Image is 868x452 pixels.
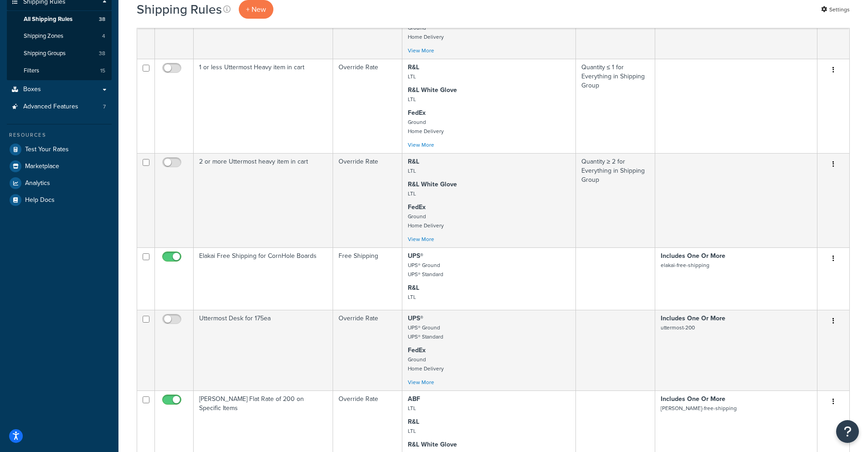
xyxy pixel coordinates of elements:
td: Override Rate [333,310,402,390]
span: 38 [99,50,105,57]
small: Ground Home Delivery [408,24,444,41]
li: Advanced Features [7,98,112,115]
strong: ABF [408,394,420,404]
strong: UPS® [408,313,423,323]
small: uttermost-200 [661,324,695,332]
span: All Shipping Rules [24,15,72,23]
strong: R&L White Glove [408,85,457,95]
td: Free Shipping [333,247,402,310]
strong: R&L [408,417,419,426]
strong: Includes One Or More [661,251,725,261]
small: [PERSON_NAME]-free-shipping [661,404,737,412]
span: Help Docs [25,196,55,204]
span: 38 [99,15,105,23]
li: Shipping Zones [7,28,112,45]
small: UPS® Ground UPS® Standard [408,261,443,278]
span: Shipping Groups [24,50,66,57]
span: Boxes [23,86,41,93]
td: 2 or more Uttermost heavy item in cart [194,153,333,247]
span: Marketplace [25,163,59,170]
strong: FedEx [408,202,426,212]
li: Filters [7,62,112,79]
strong: R&L White Glove [408,440,457,449]
span: Filters [24,67,39,75]
td: Quantity ≥ 2 for Everything in Shipping Group [576,153,656,247]
li: All Shipping Rules [7,11,112,28]
a: View More [408,235,434,243]
strong: Includes One Or More [661,394,725,404]
small: LTL [408,190,416,198]
strong: UPS® [408,251,423,261]
span: Shipping Zones [24,32,63,40]
h1: Shipping Rules [137,0,222,18]
small: LTL [408,293,416,301]
a: Shipping Groups 38 [7,45,112,62]
span: 7 [103,103,106,111]
a: Marketplace [7,158,112,175]
a: Settings [821,3,850,16]
small: Ground Home Delivery [408,118,444,135]
strong: R&L [408,62,419,72]
strong: Includes One Or More [661,313,725,323]
a: Analytics [7,175,112,191]
small: LTL [408,404,416,412]
a: Shipping Zones 4 [7,28,112,45]
td: 1 or less Uttermost Heavy item in cart [194,59,333,153]
td: Override Rate [333,59,402,153]
span: Analytics [25,180,50,187]
td: Quantity ≤ 1 for Everything in Shipping Group [576,59,656,153]
a: Test Your Rates [7,141,112,158]
span: 4 [102,32,105,40]
small: LTL [408,95,416,103]
a: View More [408,378,434,386]
a: Help Docs [7,192,112,208]
span: Test Your Rates [25,146,69,154]
span: 15 [100,67,105,75]
a: Boxes [7,81,112,98]
span: Advanced Features [23,103,78,111]
td: Override Rate [333,153,402,247]
a: Advanced Features 7 [7,98,112,115]
li: Shipping Groups [7,45,112,62]
a: View More [408,141,434,149]
strong: FedEx [408,108,426,118]
strong: R&L [408,283,419,293]
a: Filters 15 [7,62,112,79]
div: Resources [7,131,112,139]
small: UPS® Ground UPS® Standard [408,324,443,341]
small: LTL [408,427,416,435]
td: Elakai Free Shipping for CornHole Boards [194,247,333,310]
a: View More [408,46,434,55]
strong: FedEx [408,345,426,355]
a: All Shipping Rules 38 [7,11,112,28]
small: Ground Home Delivery [408,355,444,373]
small: elakai-free-shipping [661,261,709,269]
strong: R&L White Glove [408,180,457,189]
button: Open Resource Center [836,420,859,443]
strong: R&L [408,157,419,166]
td: Uttermost Desk for 175ea [194,310,333,390]
small: Ground Home Delivery [408,212,444,230]
small: LTL [408,167,416,175]
small: LTL [408,72,416,81]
